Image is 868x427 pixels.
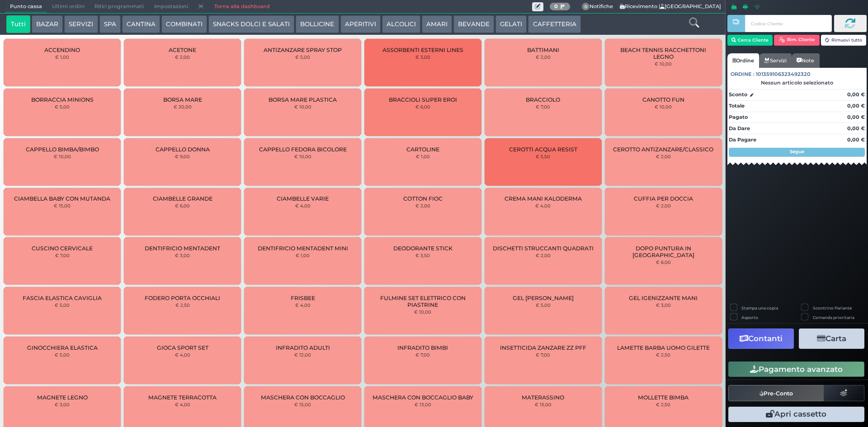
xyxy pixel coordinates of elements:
button: BEVANDE [453,15,494,33]
span: FODERO PORTA OCCHIALI [145,295,220,301]
span: MAGNETE LEGNO [37,394,88,401]
button: SPA [99,15,121,33]
small: € 3,00 [415,54,430,60]
button: COMBINATI [161,15,207,33]
span: MATERASSINO [522,394,564,401]
span: CAPPELLO FEDORA BICOLORE [259,146,347,153]
small: € 2,00 [656,154,671,159]
button: Contanti [728,328,794,349]
span: Ritiri programmati [90,0,149,13]
small: € 2,00 [536,54,551,60]
strong: Totale [729,103,745,109]
strong: Segue [790,149,804,155]
strong: Pagato [729,114,748,120]
span: MOLLETTE BIMBA [638,394,689,401]
span: CREMA MANI KALODERMA [505,195,582,202]
label: Scontrino Parlante [813,305,852,311]
small: € 5,00 [55,104,70,109]
small: € 7,00 [55,253,70,258]
button: Pre-Conto [728,385,824,401]
small: € 2,00 [415,203,430,208]
small: € 1,00 [416,154,430,159]
small: € 4,00 [535,203,551,208]
span: ACCENDINO [44,47,80,53]
span: ACETONE [169,47,196,53]
span: 101359106323492320 [756,70,811,78]
small: € 13,00 [415,402,431,407]
small: € 7,00 [415,352,430,357]
button: AMARI [422,15,452,33]
small: € 3,50 [415,253,430,258]
span: INSETTICIDA ZANZARE ZZ PFF [500,344,586,351]
span: MASCHERA CON BOCCAGLIO [261,394,345,401]
button: Pagamento avanzato [728,361,864,377]
span: CIAMBELLE VARIE [277,195,329,202]
span: GINOCCHIERA ELASTICA [27,344,98,351]
small: € 20,00 [174,104,192,109]
strong: 0,00 € [847,125,865,131]
small: € 2,00 [175,54,190,60]
div: Nessun articolo selezionato [727,80,867,86]
button: SNACKS DOLCI E SALATI [208,15,294,33]
a: Servizi [759,53,792,68]
small: € 4,00 [175,352,190,357]
span: DENTIFRICIO MENTADENT [145,245,220,252]
small: € 2,00 [536,253,551,258]
button: Tutti [6,15,30,33]
span: Punto cassa [5,0,47,13]
small: € 9,00 [175,154,190,159]
span: CARTOLINE [406,146,439,153]
span: CIAMBELLE GRANDE [153,195,212,202]
small: € 5,50 [536,154,550,159]
small: € 7,00 [536,352,550,357]
button: SERVIZI [64,15,98,33]
span: CEROTTO ANTIZANZARE/CLASSICO [613,146,713,153]
span: GIOCA SPORT SET [157,344,208,351]
button: GELATI [495,15,527,33]
small: € 5,00 [536,302,551,308]
span: BRACCIOLO [526,96,560,103]
strong: 0,00 € [847,114,865,120]
button: APERITIVI [340,15,381,33]
button: Apri cassetto [728,407,864,422]
span: DEODORANTE STICK [393,245,453,252]
a: Note [792,53,819,68]
small: € 4,00 [295,302,311,308]
span: CANOTTO FUN [642,96,684,103]
strong: Da Dare [729,125,750,131]
span: DENTIFRICIO MENTADENT MINI [258,245,348,252]
strong: 0,00 € [847,136,865,143]
small: € 15,00 [54,203,71,208]
span: BORSA MARE [163,96,202,103]
input: Codice Cliente [745,15,831,32]
strong: Da Pagare [729,136,756,143]
span: ASSORBENTI ESTERNI LINES [382,47,463,53]
span: ANTIZANZARE SPRAY STOP [264,47,342,53]
strong: Sconto [729,91,747,99]
small: € 6,00 [175,203,190,208]
span: 0 [582,3,590,11]
small: € 12,00 [294,352,311,357]
strong: 0,00 € [847,91,865,98]
small: € 2,50 [175,302,190,308]
label: Comanda prioritaria [813,314,854,320]
small: € 3,00 [175,253,190,258]
small: € 5,00 [295,54,310,60]
span: CEROTTI ACQUA RESIST [509,146,577,153]
a: Torna alla dashboard [209,0,274,13]
small: € 15,00 [294,402,311,407]
small: € 10,00 [54,154,71,159]
small: € 5,00 [55,352,70,357]
small: € 4,00 [295,203,311,208]
b: 0 [554,3,558,9]
small: € 3,00 [55,402,70,407]
small: € 1,00 [55,54,69,60]
span: COTTON FIOC [403,195,443,202]
span: BEACH TENNIS RACCHETTONI LEGNO [612,47,714,60]
button: CAFFETTERIA [528,15,580,33]
span: Impostazioni [149,0,193,13]
small: € 5,00 [55,302,70,308]
span: INFRADITO ADULTI [276,344,330,351]
span: BORSA MARE PLASTICA [269,96,337,103]
span: Ordine : [731,70,755,78]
